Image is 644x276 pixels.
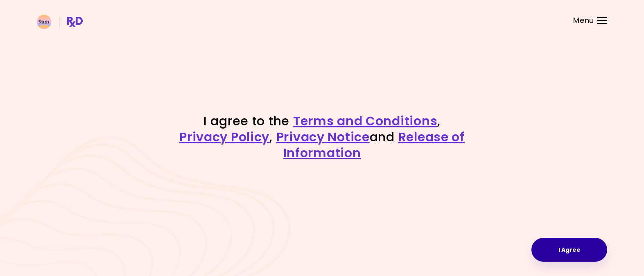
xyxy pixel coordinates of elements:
[573,17,594,24] span: Menu
[283,128,465,162] a: Release of Information
[531,238,607,262] button: I Agree
[276,128,370,146] a: Privacy Notice
[293,112,437,130] a: Terms and Conditions
[37,15,83,29] img: RxDiet
[179,113,465,161] h1: I agree to the , , and
[179,128,269,146] a: Privacy Policy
